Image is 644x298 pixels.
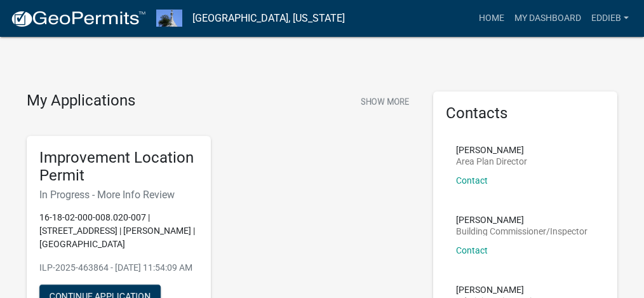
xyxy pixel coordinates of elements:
[509,6,586,30] a: My Dashboard
[39,261,198,274] p: ILP-2025-463864 - [DATE] 11:54:09 AM
[586,6,634,30] a: eddieb
[456,245,488,255] a: Contact
[456,285,553,294] p: [PERSON_NAME]
[474,6,509,30] a: Home
[446,104,605,123] h5: Contacts
[456,146,527,154] p: [PERSON_NAME]
[456,227,587,236] p: Building Commissioner/Inspector
[39,211,198,251] p: 16-18-02-000-008.020-007 | [STREET_ADDRESS] | [PERSON_NAME] | [GEOGRAPHIC_DATA]
[356,91,414,112] button: Show More
[456,157,527,166] p: Area Plan Director
[156,10,182,27] img: Decatur County, Indiana
[456,175,488,186] a: Contact
[39,189,198,201] h6: In Progress - More Info Review
[39,149,198,186] h5: Improvement Location Permit
[456,215,587,224] p: [PERSON_NAME]
[27,91,135,111] h4: My Applications
[192,8,345,29] a: [GEOGRAPHIC_DATA], [US_STATE]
